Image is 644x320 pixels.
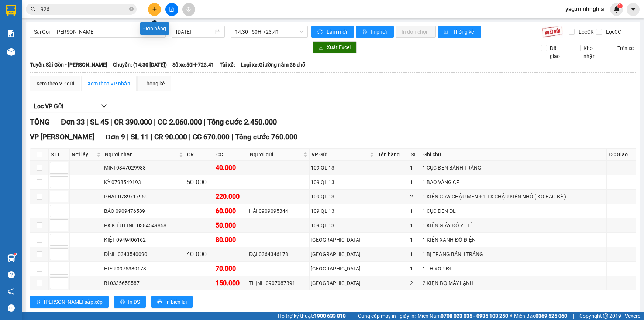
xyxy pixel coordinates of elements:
[627,3,640,16] button: caret-down
[409,149,421,161] th: SL
[327,43,351,51] span: Xuất Excel
[573,312,574,320] span: |
[104,178,184,186] div: KỲ 0798549193
[311,150,368,159] span: VP Gửi
[318,45,324,51] span: download
[104,265,184,273] div: HIẾU 0975389173
[535,313,567,319] strong: 0369 525 060
[216,278,247,288] div: 150.000
[314,313,346,319] strong: 1900 633 818
[8,288,15,295] span: notification
[356,26,394,38] button: printerIn phơi
[104,279,184,287] div: BI 0335658587
[216,191,247,202] div: 220.000
[317,29,324,35] span: sync
[410,178,420,186] div: 1
[220,61,235,69] span: Tài xế:
[311,26,354,38] button: syncLàm mới
[169,7,174,12] span: file-add
[423,250,605,258] div: 1 BỊ TRẮNG BÁNH TRÁNG
[313,41,357,53] button: downloadXuất Excel
[7,30,15,37] img: solution-icon
[421,149,607,161] th: Ghi chú
[249,207,308,215] div: HẢI 0909095344
[576,28,595,36] span: Lọc CR
[216,163,247,173] div: 40.000
[30,101,111,112] button: Lọc VP Gửi
[311,265,375,273] div: [GEOGRAPHIC_DATA]
[6,5,16,16] img: logo-vxr
[311,164,375,172] div: 109 QL 13
[410,164,420,172] div: 1
[110,118,112,126] span: |
[396,26,436,38] button: In đơn chọn
[189,133,191,141] span: |
[34,26,161,37] span: Sài Gòn - Phan Rí
[250,150,302,159] span: Người gửi
[61,118,85,126] span: Đơn 33
[423,193,605,201] div: 1 KIỆN GIẤY CHẬU MEN + 1 TX CHẬU KIỂN NHỎ ( KO BAO BỂ )
[410,265,420,273] div: 1
[351,312,352,320] span: |
[310,247,376,262] td: Sài Gòn
[410,193,420,201] div: 2
[114,296,146,308] button: printerIn DS
[438,26,481,38] button: bar-chartThống kê
[311,236,375,244] div: [GEOGRAPHIC_DATA]
[7,48,15,56] img: warehouse-icon
[410,250,420,258] div: 1
[104,164,184,172] div: MINI 0347029988
[204,118,206,126] span: |
[131,133,149,141] span: SL 11
[423,236,605,244] div: 1 KIỆN XANH-ĐỒ ĐIỆN
[310,204,376,218] td: 109 QL 13
[87,79,130,88] div: Xem theo VP nhận
[311,250,375,258] div: [GEOGRAPHIC_DATA]
[105,150,178,159] span: Người nhận
[127,133,129,141] span: |
[36,299,41,305] span: sort-ascending
[410,221,420,229] div: 1
[423,279,605,287] div: 2 KIỆN-BỘ MÁY LẠNH
[444,29,450,35] span: bar-chart
[207,118,277,126] span: Tổng cước 2.450.000
[154,118,156,126] span: |
[310,262,376,276] td: Sài Gòn
[581,44,603,60] span: Kho nhận
[193,133,230,141] span: CC 670.000
[185,149,214,161] th: CR
[86,118,88,126] span: |
[423,178,605,186] div: 1 BAO VÀNG CF
[104,207,184,215] div: BẢO 0909476589
[216,235,247,245] div: 80.000
[630,6,637,13] span: caret-down
[235,26,303,37] span: 14:30 - 50H-723.41
[182,3,195,16] button: aim
[144,79,165,88] div: Thống kê
[72,150,95,159] span: Nơi lấy
[453,28,475,36] span: Thống kê
[30,133,94,141] span: VP [PERSON_NAME]
[311,279,375,287] div: [GEOGRAPHIC_DATA]
[249,250,308,258] div: ĐẠI 0364346178
[559,4,610,14] span: ysg.minhnghia
[114,118,152,126] span: CR 390.000
[410,279,420,287] div: 2
[235,133,297,141] span: Tổng cước 760.000
[410,236,420,244] div: 1
[186,249,213,259] div: 40.000
[441,313,508,319] strong: 0708 023 035 - 0935 103 250
[30,62,107,68] b: Tuyến: Sài Gòn - [PERSON_NAME]
[113,61,167,69] span: Chuyến: (14:30 [DATE])
[148,3,161,16] button: plus
[129,6,134,13] span: close-circle
[423,265,605,273] div: 1 TH XỐP ĐL
[327,28,348,36] span: Làm mới
[186,177,213,187] div: 50.000
[614,44,637,52] span: Trên xe
[41,5,128,13] input: Tìm tên, số ĐT hoặc mã đơn
[104,250,184,258] div: ĐÌNH 0343540090
[617,3,623,8] sup: 1
[214,149,248,161] th: CC
[216,206,247,216] div: 60.000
